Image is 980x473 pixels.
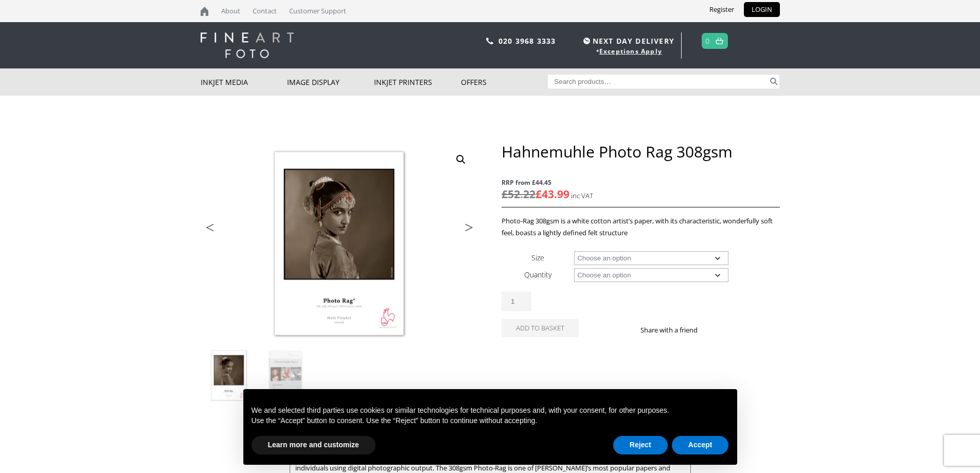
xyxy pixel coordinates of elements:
[201,348,257,404] img: Hahnemuhle Photo Rag 308gsm
[735,326,743,334] img: email sharing button
[710,326,718,334] img: facebook sharing button
[672,436,729,454] button: Accept
[287,68,374,96] a: Image Display
[201,68,288,96] a: Inkjet Media
[705,33,710,48] a: 0
[613,436,668,454] button: Reject
[461,68,548,96] a: Offers
[452,150,470,169] a: View full-screen image gallery
[502,187,508,201] span: £
[531,253,544,262] label: Size
[374,68,461,96] a: Inkjet Printers
[502,142,779,161] h1: Hahnemuhle Photo Rag 308gsm
[744,2,780,17] a: LOGIN
[252,406,729,416] p: We and selected third parties use cookies or similar technologies for technical purposes and, wit...
[536,187,569,201] bdi: 43.99
[583,38,590,44] img: time.svg
[252,416,729,426] p: Use the “Accept” button to consent. Use the “Reject” button to continue without accepting.
[486,38,493,44] img: phone.svg
[258,348,313,404] img: Hahnemuhle Photo Rag 308gsm - Image 2
[716,38,723,44] img: basket.svg
[599,47,662,56] a: Exceptions Apply
[548,75,768,89] input: Search products…
[252,436,376,454] button: Learn more and customize
[502,215,779,239] p: Photo-Rag 308gsm is a white cotton artist’s paper, with its characteristic, wonderfully soft feel...
[581,35,674,47] span: NEXT DAY DELIVERY
[201,32,294,58] img: logo-white.svg
[536,187,542,201] span: £
[502,319,579,337] button: Add to basket
[768,75,780,89] button: Search
[498,36,556,46] a: 020 3968 3333
[201,142,478,347] img: Hahnemuhle Photo Rag 308gsm
[722,326,730,334] img: twitter sharing button
[702,2,742,17] a: Register
[524,270,551,279] label: Quantity
[502,291,531,311] input: Product quantity
[502,177,779,188] span: RRP from £44.45
[502,187,536,201] bdi: 52.22
[640,324,710,336] p: Share with a friend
